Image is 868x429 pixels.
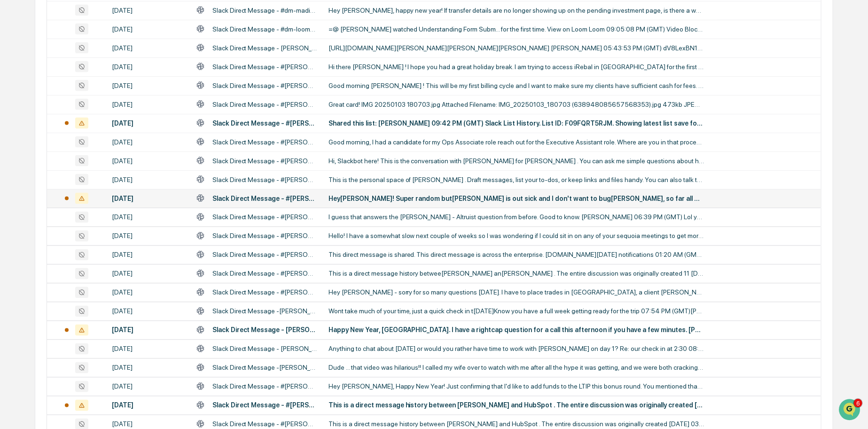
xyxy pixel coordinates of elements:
[9,19,171,34] p: How can we help?
[9,193,17,200] div: 🖐️
[112,345,184,353] div: [DATE]
[212,176,317,183] div: Slack Direct Message - #[PERSON_NAME].[PERSON_NAME] - xSLx
[19,192,61,201] span: Preclearance
[112,270,184,278] div: [DATE]
[112,119,184,127] div: [DATE]
[83,127,102,135] span: [DATE]
[212,82,317,89] div: Slack Direct Message - #[PERSON_NAME].[PERSON_NAME]--[PERSON_NAME] - xSLx
[112,289,184,296] div: [DATE]
[112,44,184,52] div: [DATE]
[78,153,81,160] span: •
[212,232,317,240] div: Slack Direct Message - #[PERSON_NAME].[PERSON_NAME]--[PERSON_NAME].[PERSON_NAME] - xSLx
[146,102,171,113] button: See all
[9,104,63,111] div: Past conversations
[6,206,63,223] a: 🔎Data Lookup
[112,176,184,183] div: [DATE]
[328,383,704,390] div: Hey [PERSON_NAME], Happy New Year! Just confirming that I'd like to add funds to the LTIP this bo...
[112,138,184,146] div: [DATE]
[112,195,184,202] div: [DATE]
[328,176,704,183] div: This is the personal space of [PERSON_NAME] . Draft messages, list your to-dos, or keep links and...
[42,71,154,81] div: Start new chat
[9,144,24,159] img: Jack Rasmussen
[6,188,64,205] a: 🖐️Preclearance
[838,398,863,423] iframe: Open customer support
[112,7,184,14] div: [DATE]
[328,364,704,372] div: Dude ... that video was hilarious!! I called my wife over to watch with me after all the hype it ...
[328,326,704,334] div: Happy New Year, [GEOGRAPHIC_DATA]. I have a rightcap question for a call this afternoon if you ha...
[78,127,81,135] span: •
[9,71,26,88] img: 1746055101610-c473b297-6a78-478c-a979-82029cc54cd1
[64,188,120,205] a: 🗄️Attestations
[328,7,704,14] div: Hey [PERSON_NAME], happy new year! If transfer details are no longer showing up on the pending in...
[212,138,317,146] div: Slack Direct Message - #[PERSON_NAME].[PERSON_NAME]--[PERSON_NAME] - xSLx
[212,157,317,165] div: Slack Direct Message - #[PERSON_NAME].[PERSON_NAME] - xSLx
[328,119,704,127] div: Shared this list: [PERSON_NAME] 09:42 PM (GMT) Slack List History. List ID: F09FQRT5RJM. Showing ...
[112,82,184,89] div: [DATE]
[212,383,317,390] div: Slack Direct Message - #[PERSON_NAME].[PERSON_NAME]--[PERSON_NAME]
[112,214,184,221] div: [DATE]
[212,270,317,278] div: Slack Direct Message - #[PERSON_NAME].[PERSON_NAME]--[PERSON_NAME].[PERSON_NAME] - xSLx
[212,326,317,334] div: Slack Direct Message - [PERSON_NAME]n[PERSON_NAME]l-[PERSON_NAME][PERSON_NAME]e - xSLx
[328,421,704,428] div: This is a direct message history between [PERSON_NAME] and HubSpot . The entire discussion was or...
[328,44,704,52] div: [URL][DOMAIN_NAME][PERSON_NAME][PERSON_NAME][PERSON_NAME] [PERSON_NAME] 05:43:53 PM (GMT) dV8LexB...
[68,193,76,200] div: 🗄️
[9,119,24,134] img: Jack Rasmussen
[212,119,317,127] div: Slack Direct Message - #[PERSON_NAME].[PERSON_NAME]--jordann.[PERSON_NAME] - xSLx
[112,402,184,409] div: [DATE]
[112,308,184,315] div: [DATE]
[328,308,704,315] div: Wont take much of your time, just a quick check in t[DATE]Know you have a full week getting ready...
[94,233,114,240] span: Pylon
[212,345,317,353] div: Slack Direct Message - [PERSON_NAME]n[PERSON_NAME]l-[PERSON_NAME][PERSON_NAME]e - xSLx
[66,232,114,240] a: Powered byPylon
[328,101,704,108] div: Great card! IMG 20250103 180703.jpg Attached Filename: IMG_20250103_180703 (638948085657568353).j...
[83,153,102,160] span: [DATE]
[212,25,317,33] div: Slack Direct Message - #dm-loom--[PERSON_NAME] - xSLx
[328,82,704,89] div: Good morning [PERSON_NAME] ! This will be my first billing cycle and I want to make sure my clien...
[212,364,317,372] div: Slack Direct Message -[PERSON_NAME]a[PERSON_NAME]ll[PERSON_NAME]a[PERSON_NAME]ee - xSLx
[212,289,317,296] div: Slack Direct Message - #[PERSON_NAME].[PERSON_NAME]--[PERSON_NAME].[PERSON_NAME] - xSLx
[112,421,184,428] div: [DATE]
[160,74,171,86] button: Start new chat
[328,195,704,202] div: Hey[PERSON_NAME]! Super random but[PERSON_NAME] is out sick and I don't want to bug[PERSON_NAME],...
[328,63,704,71] div: Hi there [PERSON_NAME] ! I hope you had a great holiday break. I am trying to access iRebal in [G...
[78,192,117,201] span: Attestations
[328,251,704,259] div: This direct message is shared. This direct message is across the enterprise. [DOMAIN_NAME][DATE] ...
[328,289,704,296] div: Hey [PERSON_NAME] - sorry for so many questions [DATE]. I have to place trades in [GEOGRAPHIC_DAT...
[212,214,317,221] div: Slack Direct Message - #[PERSON_NAME].[PERSON_NAME]--[PERSON_NAME].[PERSON_NAME] - xSLx
[29,127,76,135] span: [PERSON_NAME]
[212,402,317,409] div: Slack Direct Message - #[PERSON_NAME].[PERSON_NAME]--hubspot - xSLx
[212,308,317,315] div: Slack Direct Message -[PERSON_NAME]a[PERSON_NAME]ll--j[PERSON_NAME]er - xSLx
[42,81,133,88] div: We're offline, we'll be back soon
[328,345,704,353] div: Anything to chat about [DATE] or would you rather have time to work with [PERSON_NAME] on day 1? ...
[212,195,317,202] div: Slack Direct Message - #[PERSON_NAME].[PERSON_NAME]--[PERSON_NAME].[PERSON_NAME] - xSLx
[19,128,26,135] img: 1746055101610-c473b297-6a78-478c-a979-82029cc54cd1
[112,383,184,390] div: [DATE]
[212,44,317,52] div: Slack Direct Message - [PERSON_NAME]n[PERSON_NAME]e-[PERSON_NAME]n - xSLx
[20,71,37,88] img: 6558925923028_b42adfe598fdc8269267_72.jpg
[112,63,184,71] div: [DATE]
[112,101,184,108] div: [DATE]
[212,7,317,14] div: Slack Direct Message - #dm-madison.[PERSON_NAME]--[PERSON_NAME] - xSLx
[112,25,184,33] div: [DATE]
[9,211,17,218] div: 🔎
[212,421,317,428] div: Slack Direct Message - #[PERSON_NAME].[PERSON_NAME]--hubspot - xSLx
[19,153,26,161] img: 1746055101610-c473b297-6a78-478c-a979-82029cc54cd1
[112,326,184,334] div: [DATE]
[112,251,184,259] div: [DATE]
[112,157,184,165] div: [DATE]
[212,251,317,259] div: Slack Direct Message - #[PERSON_NAME].[PERSON_NAME]--monday_beta - xSLx
[212,101,317,108] div: Slack Direct Message - #[PERSON_NAME].[PERSON_NAME]--[PERSON_NAME] - xSLx
[29,153,76,160] span: [PERSON_NAME]
[328,157,704,165] div: Hi, Slackbot here! This is the conversation with [PERSON_NAME] for [PERSON_NAME] . You can ask me...
[19,210,59,219] span: Data Lookup
[112,364,184,372] div: [DATE]
[328,138,704,146] div: Good morning, I had a candidate for my Ops Associate role reach out for the Executive Assistant r...
[328,402,704,409] div: This is a direct message history between [PERSON_NAME] and HubSpot . The entire discussion was or...
[328,270,704,278] div: This is a direct message history betwee[PERSON_NAME] an[PERSON_NAME] . The entire discussion was ...
[112,232,184,240] div: [DATE]
[328,25,704,33] div: =@ [PERSON_NAME] watched Understanding Form Subm... for the first time. View on Loom Loom 09:05:0...
[328,232,704,240] div: Hello! I have a somewhat slow next couple of weeks so I was wondering if I could sit in on any of...
[328,214,704,221] div: I guess that answers the [PERSON_NAME] - Altruist question from before. Good to know. [PERSON_NAM...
